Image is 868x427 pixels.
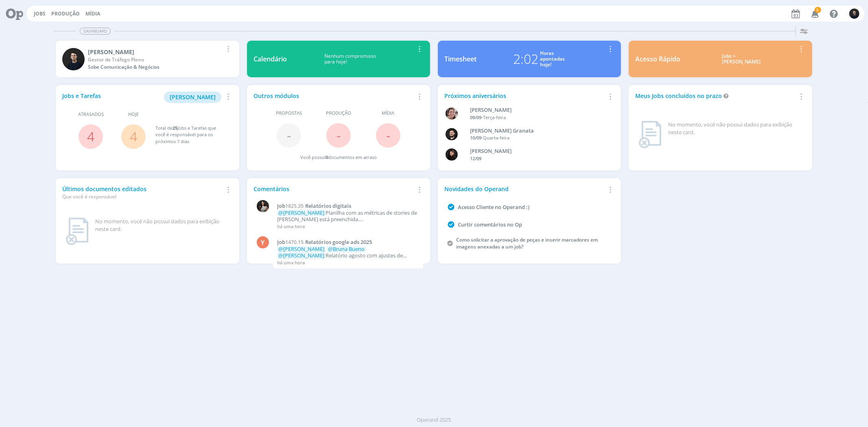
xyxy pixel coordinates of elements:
button: [PERSON_NAME] [164,91,221,103]
div: Próximos aniversários [444,91,605,100]
div: No momento, você não possui dados para exibição neste card. [95,218,229,233]
div: Acesso Rápido [635,54,680,64]
div: - [470,114,602,121]
span: 12/09 [470,155,482,161]
div: Aline Beatriz Jackisch [470,106,602,114]
span: Terça-feira [483,114,506,120]
span: @Bruna Bueno [328,245,365,253]
div: Comentários [254,185,414,193]
a: Acesso Cliente no Operand :) [458,203,529,211]
span: há uma hora [277,259,305,266]
span: - [386,126,390,144]
img: C [849,9,859,19]
span: Relatórios google ads 2025 [305,238,372,246]
span: @[PERSON_NAME] [278,209,324,216]
img: dashboard_not_found.png [638,121,662,148]
span: Propostas [276,110,302,117]
div: Últimos documentos editados [62,185,223,200]
div: Jobs > [PERSON_NAME] [687,53,796,65]
span: 1470.15 [285,239,304,246]
span: - [287,126,291,144]
div: Total de Jobs e Tarefas que você é responsável para os próximos 7 dias [155,125,224,145]
div: Calendário [254,54,287,64]
span: [PERSON_NAME] [170,93,216,101]
span: Quarta-feira [483,135,510,141]
span: 10/09 [470,135,482,141]
div: Nenhum compromisso para hoje! [287,53,414,65]
span: Mídia [382,110,394,117]
a: Job1470.15Relatórios google ads 2025 [277,239,419,246]
a: Timesheet2:02Horasapontadashoje! [438,41,621,77]
div: Horas apontadas hoje! [540,50,565,68]
a: Mídia [85,10,100,17]
a: Job1825.35Relatórios digitais [277,203,419,209]
img: C [62,48,85,70]
div: Meus Jobs concluídos no prazo [635,91,796,100]
div: Carlos Nunes [88,48,223,56]
button: Jobs [31,11,48,17]
span: @[PERSON_NAME] [278,252,324,259]
div: Que você é responsável [62,193,223,200]
div: Sobe Comunicação & Negócios [88,63,223,71]
div: Y [257,236,269,248]
span: Dashboard [80,28,111,35]
div: No momento, você não possui dados para exibição neste card. [668,121,802,137]
a: 4 [87,128,94,145]
p: Planilha com as métricas de stories de [PERSON_NAME] está preenchida. [277,210,419,222]
a: Como solicitar a aprovação de peças e inserir marcadores em imagens anexadas a um job? [456,236,598,250]
div: Jobs e Tarefas [62,91,223,103]
div: Outros módulos [254,91,414,100]
span: Atrasados [78,111,104,118]
div: Você possui documentos em atraso [300,154,377,161]
span: Produção [326,110,351,117]
a: Curtir comentários no Op [458,221,522,228]
div: Novidades do Operand [444,185,605,193]
span: 25 [173,125,177,131]
span: 1825.35 [285,203,304,209]
button: 5 [806,7,823,21]
span: 5 [815,7,821,13]
a: 4 [130,128,137,145]
span: 0 [326,154,328,160]
button: Mídia [83,11,103,17]
span: - [337,126,341,144]
a: C[PERSON_NAME]Gestor de Tráfego PlenoSobe Comunicação & Negócios [56,41,239,77]
a: Produção [51,10,80,17]
img: L [446,148,458,161]
button: C [849,7,860,21]
p: Relatório agosto com ajustes de revisão: [277,246,419,259]
img: A [446,107,458,120]
div: - [470,135,602,142]
div: Luana da Silva de Andrade [470,147,602,155]
button: Produção [49,11,82,17]
span: Hoje [128,111,139,118]
div: Gestor de Tráfego Pleno [88,56,223,63]
a: Jobs [34,10,46,17]
img: B [446,128,458,140]
span: há uma hora [277,223,305,229]
span: 09/09 [470,114,482,120]
img: C [257,200,269,212]
span: Relatórios digitais [305,202,351,209]
img: dashboard_not_found.png [66,218,89,245]
div: Bruno Corralo Granata [470,127,602,135]
div: Timesheet [444,54,477,64]
a: [PERSON_NAME] [164,93,221,100]
div: 2:02 [513,49,538,69]
span: @[PERSON_NAME] [278,245,324,253]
